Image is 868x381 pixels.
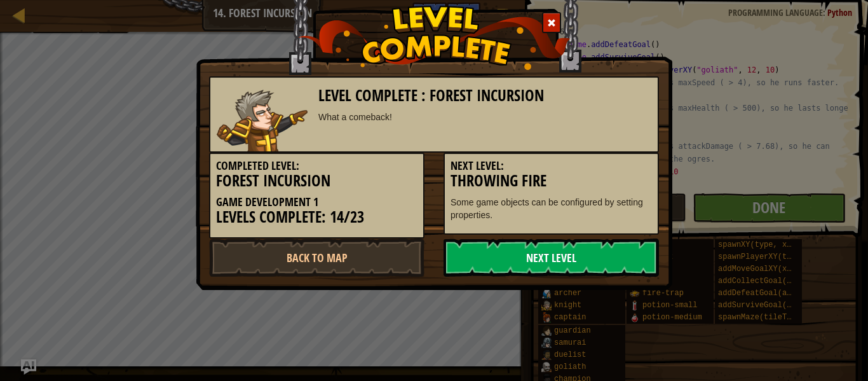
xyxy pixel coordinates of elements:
[216,196,417,209] h5: Game Development 1
[451,172,652,190] h3: Throwing Fire
[217,90,308,151] img: knight.png
[318,111,652,123] div: What a comeback!
[216,209,417,226] h3: Levels Complete: 14/23
[444,239,659,277] a: Next Level
[318,87,652,104] h3: Level Complete : Forest Incursion
[298,6,571,70] img: level_complete.png
[209,239,424,277] a: Back to Map
[451,196,652,221] p: Some game objects can be configured by setting properties.
[216,160,417,172] h5: Completed Level:
[451,160,652,172] h5: Next Level:
[216,172,417,190] h3: Forest Incursion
